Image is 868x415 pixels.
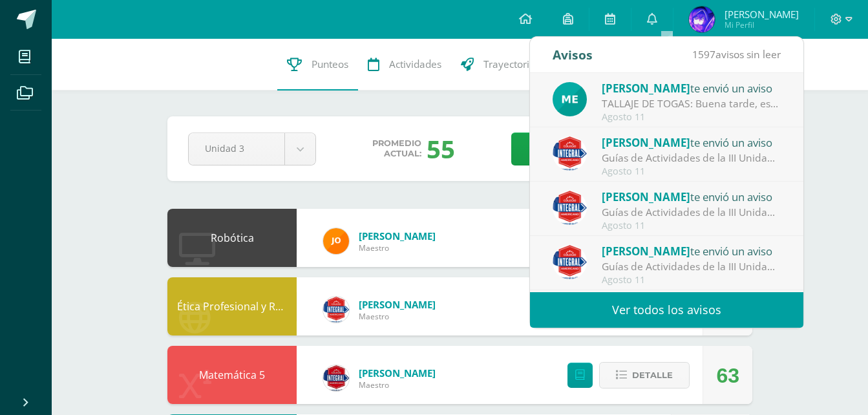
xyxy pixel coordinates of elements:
[602,259,781,274] div: Guías de Actividades de la III Unidad de Producción de Contenidos, Laboratorio II: Guías de Activ...
[427,132,455,165] div: 55
[359,229,436,242] span: [PERSON_NAME]
[602,220,781,231] div: Agosto 11
[602,205,781,220] div: Guías de Actividades de la III Unidad de Producción de Contenidos, Laboratorio II: Guías de Activ...
[323,297,349,323] img: 1f08575b25789602157ab6fdc0f2fec4.png
[602,244,690,259] span: [PERSON_NAME]
[602,112,781,123] div: Agosto 11
[602,80,781,96] div: te envió un aviso
[602,189,690,204] span: [PERSON_NAME]
[632,363,673,387] span: Detalle
[553,37,593,72] div: Avisos
[553,245,587,279] img: c1f8528ae09fb8474fd735b50c721e50.png
[359,311,436,322] span: Maestro
[553,82,587,116] img: c105304d023d839b59a15d0bf032229d.png
[602,275,781,286] div: Agosto 11
[692,47,781,61] span: avisos sin leer
[716,346,739,405] div: 63
[312,58,348,71] span: Punteos
[530,292,803,328] a: Ver todos los avisos
[602,135,690,150] span: [PERSON_NAME]
[602,188,781,205] div: te envió un aviso
[599,362,690,388] button: Detalle
[323,365,349,391] img: 28f031d49d6967cb0dd97ba54f7eb134.png
[167,346,297,404] div: Matemática 5
[553,191,587,225] img: c1f8528ae09fb8474fd735b50c721e50.png
[359,298,436,311] span: [PERSON_NAME]
[725,19,799,30] span: Mi Perfil
[167,209,297,267] div: Robótica
[692,47,715,61] span: 1597
[277,39,358,90] a: Punteos
[511,133,732,165] a: Descargar boleta
[358,39,451,90] a: Actividades
[205,133,268,164] span: Unidad 3
[389,58,441,71] span: Actividades
[359,379,436,390] span: Maestro
[602,151,781,165] div: Guías de Actividades de la III Unidad de Producción de Contenidos, Laboratorio II: Guías de Activ...
[602,134,781,151] div: te envió un aviso
[553,136,587,171] img: c1f8528ae09fb8474fd735b50c721e50.png
[602,81,690,96] span: [PERSON_NAME]
[189,133,315,165] a: Unidad 3
[167,277,297,335] div: Ética Profesional y Relaciones Humanas
[372,138,421,159] span: Promedio actual:
[483,58,535,71] span: Trayectoria
[602,96,781,111] div: TALLAJE DE TOGAS: Buena tarde, estimados padres de familia, es un gusto saludarles. El motivo de ...
[602,242,781,259] div: te envió un aviso
[689,6,715,32] img: 4ce4e30e7c06fc2dbdfd450ed9fde732.png
[451,39,545,90] a: Trayectoria
[359,242,436,253] span: Maestro
[725,8,799,21] span: [PERSON_NAME]
[602,166,781,177] div: Agosto 11
[359,367,436,379] span: [PERSON_NAME]
[323,228,349,254] img: 30108eeae6c649a9a82bfbaad6c0d1cb.png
